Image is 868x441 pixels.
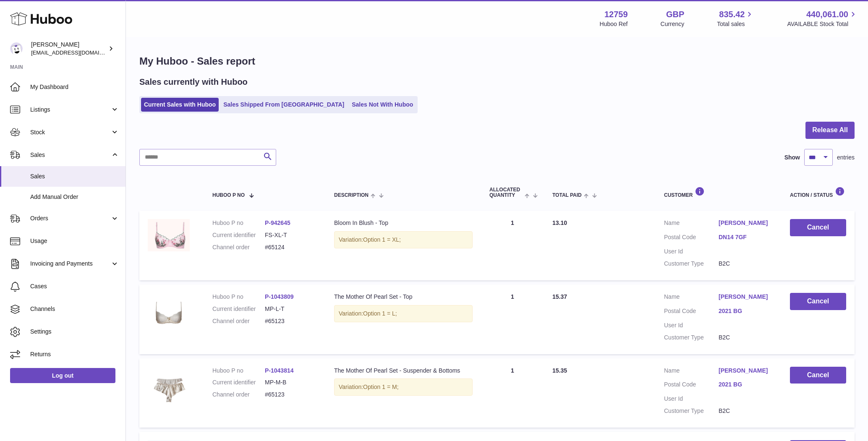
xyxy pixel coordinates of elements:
dt: Channel order [212,243,265,251]
span: Listings [30,106,110,114]
dt: Huboo P no [212,219,265,227]
span: 835.42 [719,9,745,20]
dd: B2C [719,334,773,342]
div: The Mother Of Pearl Set - Suspender & Bottoms [334,367,473,375]
dd: B2C [719,407,773,415]
dt: Customer Type [664,407,719,415]
a: 2021 BG [719,381,773,389]
strong: 12759 [604,9,628,20]
dt: Current identifier [212,231,265,239]
button: Release All [805,122,855,139]
h1: My Huboo - Sales report [139,55,855,68]
dt: User Id [664,321,719,329]
a: [PERSON_NAME] [719,219,773,227]
span: Option 1 = XL; [363,236,401,243]
div: Customer [664,187,773,198]
span: Total paid [552,193,582,198]
dt: Current identifier [212,305,265,313]
td: 1 [481,358,544,428]
dt: Postal Code [664,307,719,317]
button: Cancel [790,367,846,384]
label: Show [784,154,800,162]
dd: #65123 [265,317,317,325]
span: 13.10 [552,219,567,226]
div: Variation: [334,378,473,396]
span: Stock [30,128,110,136]
button: Cancel [790,293,846,310]
img: 127591749564538.png [148,293,190,335]
a: 440,061.00 AVAILABLE Stock Total [787,9,858,28]
div: Action / Status [790,187,846,198]
dt: Customer Type [664,260,719,268]
dd: #65124 [265,243,317,251]
span: 440,061.00 [806,9,848,20]
dt: Postal Code [664,233,719,243]
span: Add Manual Order [30,193,119,201]
img: 127591749564603.png [148,367,190,409]
span: 15.37 [552,293,567,300]
a: [PERSON_NAME] [719,367,773,375]
span: Sales [30,172,119,180]
dt: Huboo P no [212,293,265,301]
dt: Name [664,219,719,229]
a: P-1043814 [265,367,294,374]
span: Settings [30,328,119,336]
dt: Name [664,367,719,377]
span: Sales [30,151,110,159]
span: Total sales [717,20,754,28]
div: Huboo Ref [600,20,628,28]
span: Huboo P no [212,193,245,198]
dd: FS-XL-T [265,231,317,239]
div: Variation: [334,305,473,322]
dt: Channel order [212,317,265,325]
dd: #65123 [265,391,317,399]
dd: B2C [719,260,773,268]
span: Option 1 = L; [363,310,397,317]
a: P-942645 [265,219,290,226]
span: AVAILABLE Stock Total [787,20,858,28]
dt: User Id [664,395,719,403]
span: Returns [30,350,119,358]
a: [PERSON_NAME] [719,293,773,301]
span: Option 1 = M; [363,384,398,390]
div: Variation: [334,231,473,248]
span: [EMAIL_ADDRESS][DOMAIN_NAME] [31,49,123,56]
span: Invoicing and Payments [30,260,110,268]
a: Sales Not With Huboo [349,98,416,112]
span: Orders [30,214,110,222]
a: 2021 BG [719,307,773,315]
dt: Name [664,293,719,303]
img: sofiapanwar@unndr.com [10,42,23,55]
span: ALLOCATED Quantity [489,187,523,198]
dd: MP-M-B [265,378,317,386]
td: 1 [481,211,544,280]
span: Cases [30,282,119,290]
dt: Customer Type [664,334,719,342]
h2: Sales currently with Huboo [139,76,248,88]
span: Description [334,193,369,198]
a: Sales Shipped From [GEOGRAPHIC_DATA] [220,98,347,112]
span: 15.35 [552,367,567,374]
a: P-1043809 [265,293,294,300]
div: Bloom In Blush - Top [334,219,473,227]
dt: Channel order [212,391,265,399]
div: The Mother Of Pearl Set - Top [334,293,473,301]
span: Channels [30,305,119,313]
dt: Current identifier [212,378,265,386]
dt: Huboo P no [212,367,265,375]
span: Usage [30,237,119,245]
a: Log out [10,368,115,383]
div: Currency [661,20,685,28]
dt: User Id [664,248,719,256]
a: 835.42 Total sales [717,9,754,28]
strong: GBP [666,9,684,20]
a: Current Sales with Huboo [141,98,219,112]
dt: Postal Code [664,381,719,391]
img: 127591716467856.png [148,219,190,251]
td: 1 [481,284,544,354]
span: My Dashboard [30,83,119,91]
a: DN14 7GF [719,233,773,241]
span: entries [837,154,855,162]
dd: MP-L-T [265,305,317,313]
button: Cancel [790,219,846,236]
